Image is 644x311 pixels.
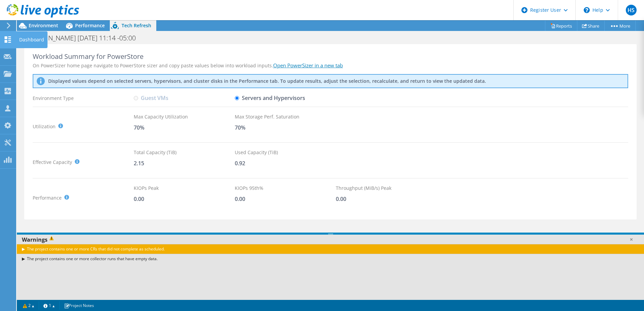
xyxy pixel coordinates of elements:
div: 2.15 [134,160,235,167]
div: KIOPs Peak [134,184,235,192]
label: Guest VMs [134,92,168,104]
label: Servers and Hypervisors [235,92,305,104]
div: Throughput (MiB/s) Peak [336,184,437,192]
a: Share [577,21,605,31]
svg: \n [584,7,590,13]
div: 70% [134,124,235,131]
div: Effective Capacity [33,149,134,175]
div: Max Storage Perf. Saturation [235,113,336,120]
div: Dashboard [16,31,47,48]
div: Total Capacity (TiB) [134,149,235,156]
div: 0.92 [235,160,336,167]
p: Displayed values depend on selected servers, hypervisors, and cluster disks in the Performance ta... [48,78,368,84]
a: Open PowerSizer in a new tab [273,62,343,69]
div: 70% [235,124,336,131]
span: Tech Refresh [122,22,151,29]
div: 0.00 [235,195,336,203]
div: KIOPs 95th% [235,184,336,192]
div: Warnings [17,235,644,245]
a: More [604,21,636,31]
div: The project contains one or more collector runs that have empty data. [17,254,644,264]
div: Performance [33,184,134,211]
div: Used Capacity (TiB) [235,149,336,156]
h1: [DOMAIN_NAME] [DATE] 11:14 -05:00 [22,34,146,42]
a: Reports [545,21,577,31]
div: On PowerSizer home page navigate to PowerStore sizer and copy paste values below into workload in... [33,62,628,69]
div: Max Capacity Utilization [134,113,235,120]
div: Workload Summary for PowerStore [33,53,628,61]
div: Environment Type [33,92,134,104]
a: Project Notes [59,301,99,310]
div: Utilization [33,113,134,140]
input: Servers and Hypervisors [235,96,239,100]
input: Guest VMs [134,96,138,100]
span: Environment [29,22,58,29]
a: 2 [18,301,39,310]
div: The project contains one or more CRs that did not complete as scheduled. [17,244,644,254]
span: Performance [75,22,105,29]
span: HS [626,5,637,15]
div: 0.00 [336,195,437,203]
div: 0.00 [134,195,235,203]
a: 1 [39,301,60,310]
